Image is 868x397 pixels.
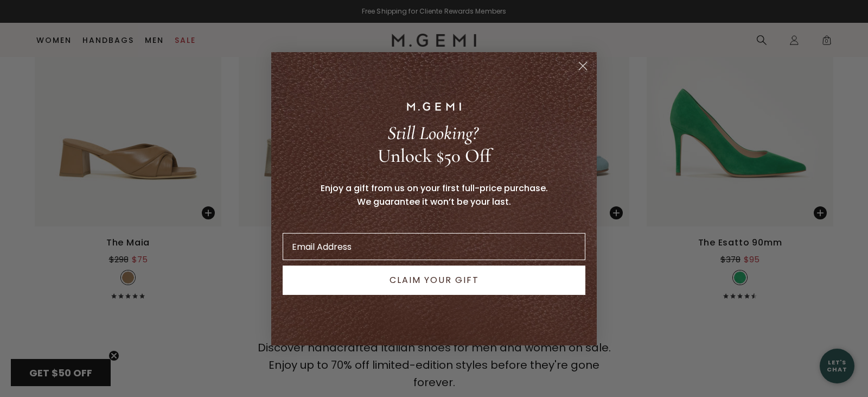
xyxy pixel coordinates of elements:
[283,233,585,260] input: Email Address
[407,102,461,111] img: M.GEMI
[321,182,548,208] span: Enjoy a gift from us on your first full-price purchase. We guarantee it won’t be your last.
[283,266,585,295] button: CLAIM YOUR GIFT
[573,56,592,75] button: Close dialog
[387,122,478,144] span: Still Looking?
[378,144,491,167] span: Unlock $50 Off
